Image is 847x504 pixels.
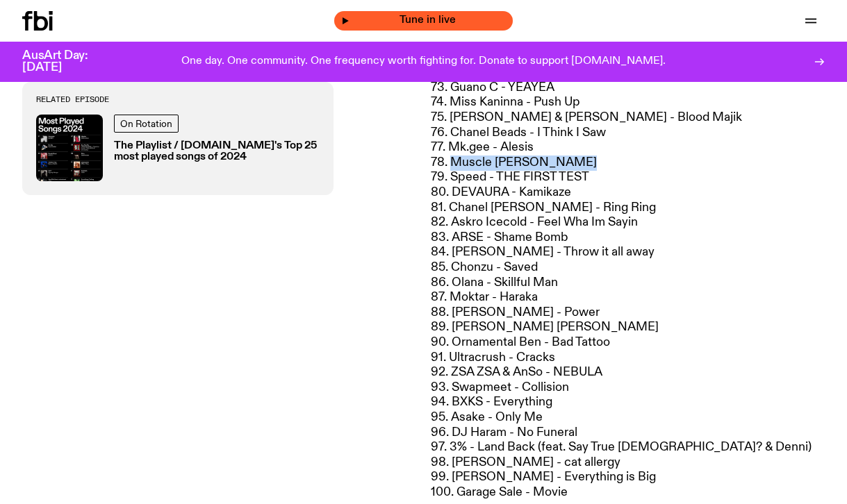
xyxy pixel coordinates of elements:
h3: AusArt Day: [DATE] [22,50,111,74]
button: On AirSunsets with WingnutTune in live [334,11,513,31]
a: On RotationThe Playlist / [DOMAIN_NAME]'s Top 25 most played songs of 2024 [36,115,320,182]
span: Tune in live [350,15,506,26]
p: One day. One community. One frequency worth fighting for. Donate to support [DOMAIN_NAME]. [181,56,666,68]
h3: Related Episode [36,96,320,103]
h3: The Playlist / [DOMAIN_NAME]'s Top 25 most played songs of 2024 [114,142,320,162]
